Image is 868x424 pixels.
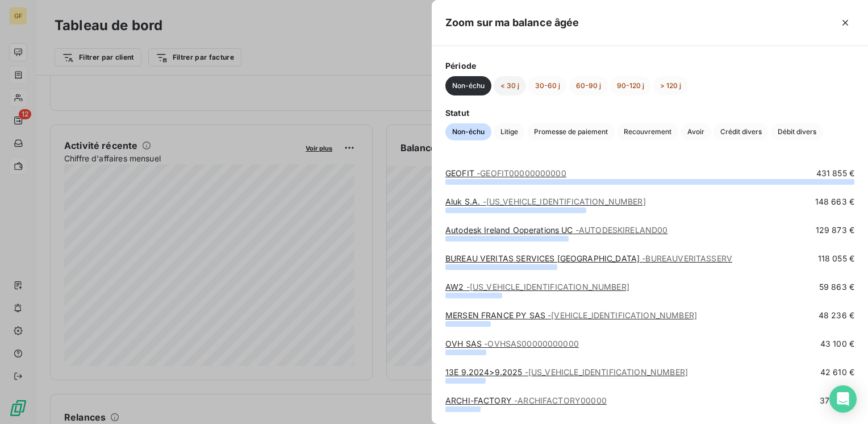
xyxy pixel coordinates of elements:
[816,225,854,236] span: 129 873 €
[527,123,615,140] button: Promesse de paiement
[484,339,579,348] span: - OVHSAS00000000000
[642,253,732,263] span: - BUREAUVERITASSERV
[514,396,607,405] span: - ARCHIFACTORY00000
[483,197,646,206] span: - [US_VEHICLE_IDENTIFICATION_NUMBER]
[548,310,697,320] span: - [VEHICLE_IDENTIFICATION_NUMBER]
[617,123,678,140] button: Recouvrement
[445,60,854,72] span: Période
[445,396,607,405] a: ARCHI-FACTORY
[494,76,526,95] button: < 30 j
[653,76,688,95] button: > 120 j
[771,123,823,140] button: Débit divers
[445,339,579,348] a: OVH SAS
[820,367,854,378] span: 42 610 €
[575,225,668,235] span: - AUTODESKIRELAND00
[610,76,651,95] button: 90-120 j
[818,253,854,264] span: 118 055 €
[815,196,854,207] span: 148 663 €
[445,15,579,31] h5: Zoom sur ma balance âgée
[445,168,566,178] a: GEOFIT
[445,253,732,263] a: BUREAU VERITAS SERVICES [GEOGRAPHIC_DATA]
[681,123,711,140] button: Avoir
[445,107,854,119] span: Statut
[829,385,857,413] div: Open Intercom Messenger
[569,76,608,95] button: 60-90 j
[466,282,629,292] span: - [US_VEHICLE_IDENTIFICATION_NUMBER]
[445,282,629,292] a: AW2
[445,367,688,377] a: 13E 9.2024>9.2025
[445,225,668,235] a: Autodesk Ireland Ooperations UC
[445,76,491,95] button: Non-échu
[528,76,567,95] button: 30-60 j
[819,310,854,321] span: 48 236 €
[525,367,688,377] span: - [US_VEHICLE_IDENTIFICATION_NUMBER]
[445,197,646,206] a: Aluk S.A.
[494,123,525,140] button: Litige
[445,123,491,140] button: Non-échu
[713,123,769,140] button: Crédit divers
[819,281,854,293] span: 59 863 €
[445,310,697,320] a: MERSEN FRANCE PY SAS
[820,338,854,350] span: 43 100 €
[477,168,566,178] span: - GEOFIT00000000000
[816,168,854,179] span: 431 855 €
[820,395,854,406] span: 37 378 €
